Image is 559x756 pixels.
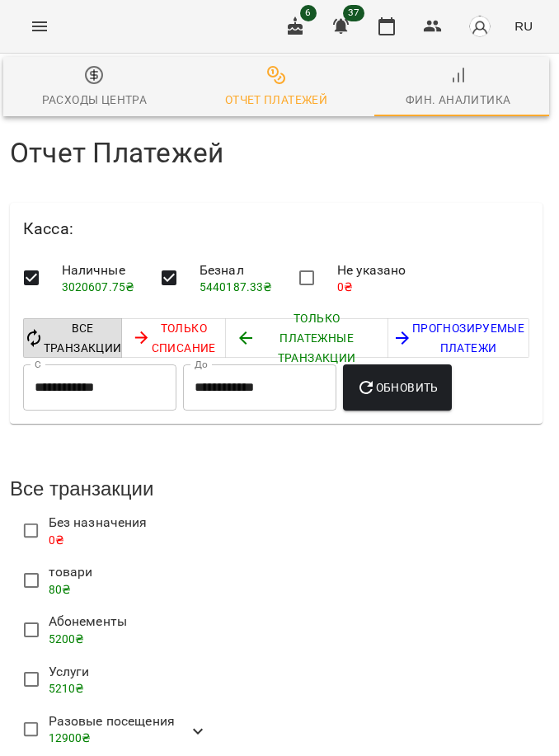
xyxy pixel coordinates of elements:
[42,90,148,110] div: Расходы Центра
[225,318,388,358] button: Только платежные транзакции
[23,216,529,242] h6: Касса :
[398,318,520,358] span: Прогнозируемые платежи
[514,17,533,35] span: RU
[20,7,59,46] button: Menu
[225,90,328,110] div: Отчет Платежей
[23,318,122,358] button: Все Транзакции
[508,11,539,41] button: RU
[49,612,127,632] span: Абонементы
[200,261,273,280] span: Безнал
[236,308,378,368] span: Только платежные транзакции
[49,513,148,533] span: Без назначения
[10,478,543,500] h3: Все транзакции
[406,90,511,110] div: Фин. Аналитика
[200,280,273,293] span: 5440187.33 ₴
[49,562,93,582] span: товари
[34,318,112,358] span: Все Транзакции
[62,280,135,293] span: 3020607.75 ₴
[300,5,317,21] span: 6
[337,261,406,280] span: Не указано
[62,261,135,280] span: Наличные
[343,5,364,21] span: 37
[121,318,227,358] button: Только списание
[49,533,64,547] span: 0 ₴
[468,15,491,38] img: avatar_s.png
[49,731,92,744] span: 12900 ₴
[343,364,452,411] button: Обновить
[49,583,71,596] span: 80 ₴
[49,632,85,646] span: 5200 ₴
[132,318,217,358] span: Только списание
[356,378,439,397] span: Обновить
[388,318,530,358] button: Прогнозируемые платежи
[49,682,85,695] span: 5210 ₴
[337,280,353,293] span: 0 ₴
[49,662,90,682] span: Услуги
[49,711,176,731] span: Разовые посещения
[10,136,543,170] h4: Отчет Платежей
